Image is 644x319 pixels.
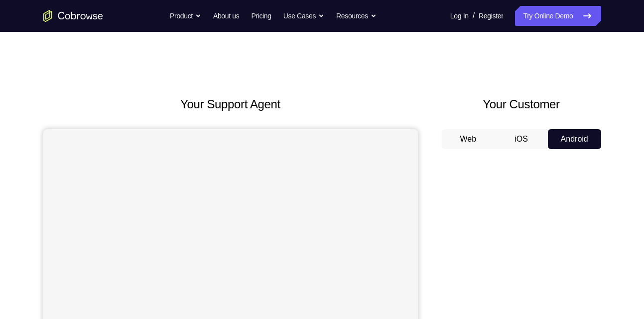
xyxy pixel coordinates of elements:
[450,6,469,26] a: Log In
[442,129,495,149] button: Web
[479,6,503,26] a: Register
[442,95,601,113] h2: Your Customer
[213,6,239,26] a: About us
[251,6,271,26] a: Pricing
[43,10,103,22] a: Go to the home page
[170,6,201,26] button: Product
[283,6,324,26] button: Use Cases
[495,129,548,149] button: iOS
[473,10,475,22] span: /
[336,6,377,26] button: Resources
[515,6,601,26] a: Try Online Demo
[43,95,418,113] h2: Your Support Agent
[548,129,601,149] button: Android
